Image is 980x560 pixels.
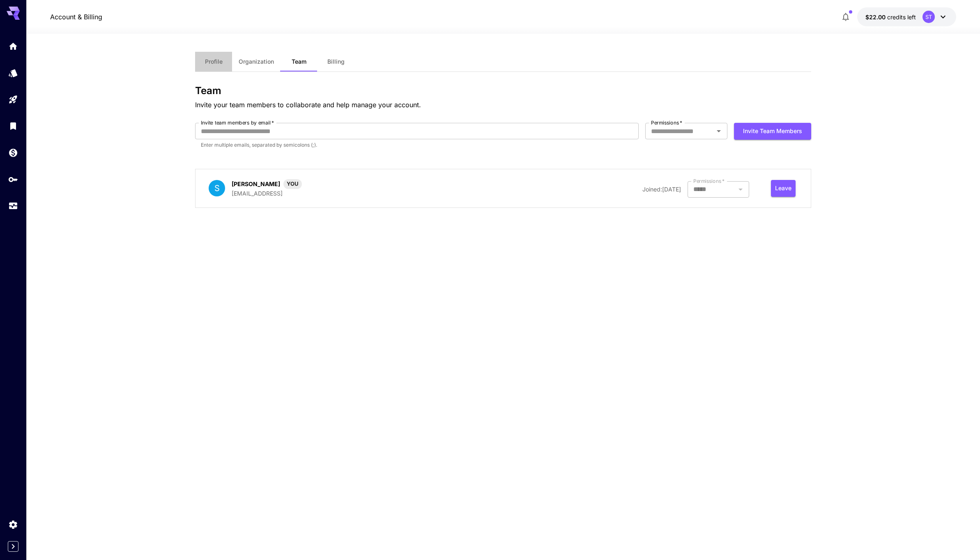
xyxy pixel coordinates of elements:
p: Enter multiple emails, separated by semicolons (;). [201,141,633,149]
p: Invite your team members to collaborate and help manage your account. [195,100,811,110]
button: Invite team members [734,123,811,140]
div: Wallet [8,147,18,158]
span: Organization [239,58,274,65]
div: Usage [8,201,18,211]
div: $22.00 [865,13,916,21]
label: Permissions [651,119,682,126]
span: $22.00 [865,14,887,21]
div: Playground [8,92,18,102]
div: API Keys [8,174,18,184]
div: ST [922,11,935,23]
button: Expand sidebar [8,541,18,552]
div: Settings [8,519,18,530]
span: Joined: [DATE] [642,186,681,193]
div: Library [8,118,18,129]
button: $22.00ST [857,7,956,26]
p: [EMAIL_ADDRESS] [232,189,302,198]
nav: breadcrumb [50,12,102,22]
p: [PERSON_NAME] [232,180,280,188]
span: Team [292,58,306,65]
span: credits left [887,14,916,21]
span: Billing [327,58,345,65]
label: Invite team members by email [201,119,274,126]
div: Home [8,39,18,49]
label: Permissions [693,177,725,184]
span: YOU [283,180,302,188]
button: Leave [771,180,796,197]
span: Profile [205,58,223,65]
a: Account & Billing [50,12,102,22]
h3: Team [195,85,811,97]
div: Models [8,68,18,78]
div: S [209,180,225,196]
button: Open [713,125,725,137]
